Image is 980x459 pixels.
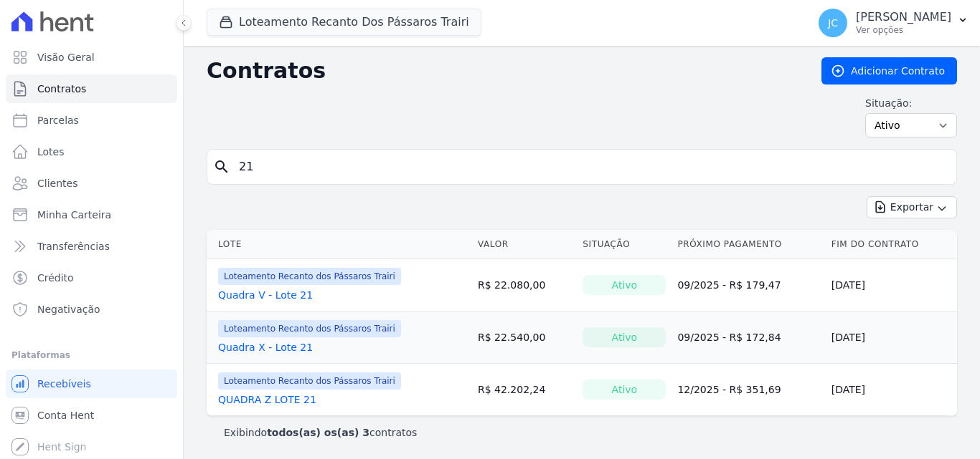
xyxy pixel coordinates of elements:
[826,364,957,416] td: [DATE]
[583,275,666,295] div: Ativo
[218,372,401,390] span: Loteamento Recanto dos Pássaros Trairi
[826,259,957,311] td: [DATE]
[677,279,781,291] a: 09/2025 - R$ 179,47
[6,137,177,166] a: Lotes
[583,327,666,347] div: Ativo
[218,392,316,407] a: QUADRA Z LOTE 21
[6,169,177,198] a: Clientes
[677,332,781,343] a: 09/2025 - R$ 172,84
[37,82,86,96] span: Contratos
[11,347,171,364] div: Plataformas
[37,377,91,391] span: Recebíveis
[472,311,577,364] td: R$ 22.540,00
[6,295,177,324] a: Negativação
[677,384,781,395] a: 12/2025 - R$ 351,69
[472,259,577,311] td: R$ 22.080,00
[826,230,957,259] th: Fim do Contrato
[6,74,177,103] a: Contratos
[207,230,472,259] th: Lote
[207,9,481,36] button: Loteamento Recanto Dos Pássaros Trairi
[37,271,74,285] span: Crédito
[6,401,177,430] a: Conta Hent
[672,230,825,259] th: Próximo Pagamento
[37,208,111,222] span: Minha Carteira
[37,113,79,127] span: Parcelas
[37,302,100,317] span: Negativação
[6,43,177,72] a: Visão Geral
[6,264,177,292] a: Crédito
[37,50,95,64] span: Visão Geral
[867,196,957,218] button: Exportar
[224,425,417,440] p: Exibindo contratos
[856,24,951,36] p: Ver opções
[826,311,957,364] td: [DATE]
[230,153,951,181] input: Buscar por nome do lote
[577,230,672,259] th: Situação
[267,427,369,438] b: todos(as) os(as) 3
[583,380,666,400] div: Ativo
[37,145,65,159] span: Lotes
[218,288,313,302] a: Quadra V - Lote 21
[865,96,957,110] label: Situação:
[472,364,577,416] td: R$ 42.202,24
[37,176,77,190] span: Clientes
[6,200,177,229] a: Minha Carteira
[6,106,177,135] a: Parcelas
[213,158,230,175] i: search
[218,320,401,337] span: Loteamento Recanto dos Pássaros Trairi
[807,3,980,43] button: JC [PERSON_NAME] Ver opções
[472,230,577,259] th: Valor
[37,408,94,422] span: Conta Hent
[207,58,798,84] h2: Contratos
[828,18,838,28] span: JC
[856,10,951,24] p: [PERSON_NAME]
[6,369,177,398] a: Recebíveis
[821,57,957,84] a: Adicionar Contrato
[218,340,313,354] a: Quadra X - Lote 21
[6,232,177,261] a: Transferências
[37,239,110,253] span: Transferências
[218,268,401,285] span: Loteamento Recanto dos Pássaros Trairi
